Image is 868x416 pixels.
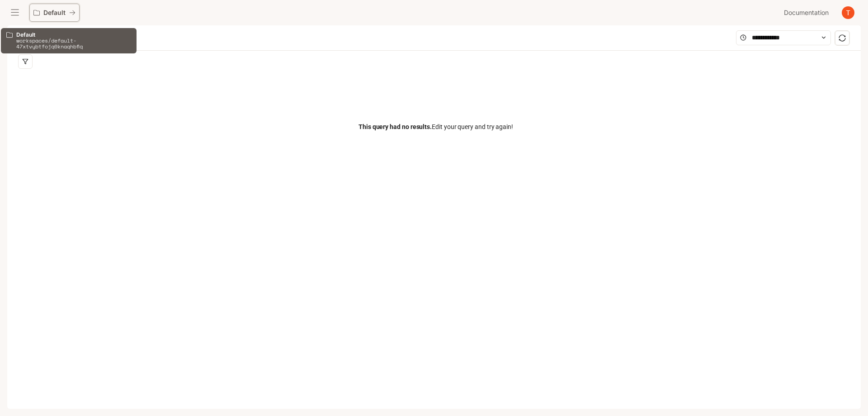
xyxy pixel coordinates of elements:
[842,6,854,19] img: User avatar
[839,4,857,22] button: User avatar
[16,38,131,49] p: workspaces/default-47xtvybtfojq0knaqhbflq
[16,32,131,38] p: Default
[29,4,80,22] button: All workspaces
[839,34,846,42] span: sync
[43,9,66,17] p: Default
[780,4,835,22] a: Documentation
[359,123,432,130] span: This query had no results.
[7,5,23,21] button: open drawer
[784,7,829,19] span: Documentation
[359,122,513,132] span: Edit your query and try again!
